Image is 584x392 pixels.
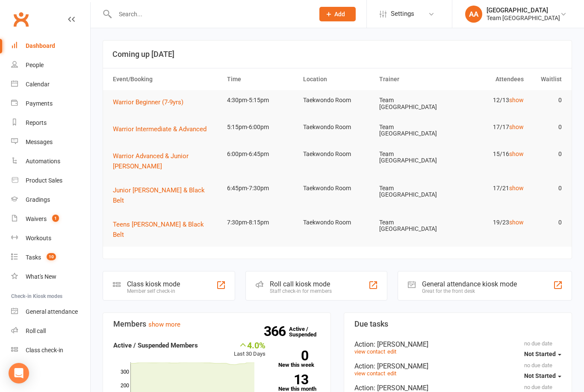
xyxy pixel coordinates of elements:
[11,94,90,113] a: Payments
[289,320,327,344] a: 366Active / Suspended
[223,90,299,110] td: 4:30pm-5:15pm
[354,340,561,348] div: Action
[113,320,320,328] h3: Members
[264,325,289,338] strong: 366
[26,158,60,165] div: Automations
[47,253,56,260] span: 10
[299,90,375,110] td: Taekwondo Room
[387,370,396,377] a: edit
[524,351,556,357] span: Not Started
[26,177,62,184] div: Product Sales
[375,178,451,205] td: Team [GEOGRAPHIC_DATA]
[299,68,375,90] th: Location
[524,347,561,362] button: Not Started
[11,190,90,209] a: Gradings
[11,133,90,152] a: Messages
[334,11,345,18] span: Add
[451,68,528,90] th: Attendees
[375,117,451,144] td: Team [GEOGRAPHIC_DATA]
[278,349,308,362] strong: 0
[528,68,566,90] th: Waitlist
[528,212,566,233] td: 0
[354,348,385,355] a: view contact
[148,321,180,328] a: show more
[26,215,47,222] div: Waivers
[223,117,299,137] td: 5:15pm-6:00pm
[10,9,32,30] a: Clubworx
[234,340,265,350] div: 4.0%
[112,8,308,20] input: Search...
[299,212,375,233] td: Taekwondo Room
[52,215,59,222] span: 1
[451,178,528,198] td: 17/21
[451,144,528,164] td: 15/16
[26,308,78,315] div: General attendance
[11,75,90,94] a: Calendar
[11,56,90,75] a: People
[487,14,560,22] div: Team [GEOGRAPHIC_DATA]
[127,288,180,294] div: Member self check-in
[11,36,90,56] a: Dashboard
[524,368,561,384] button: Not Started
[422,288,517,294] div: Great for the front desk
[11,248,90,267] a: Tasks 10
[113,98,183,106] span: Warrior Beginner (7-9yrs)
[451,117,528,137] td: 17/17
[113,97,189,107] button: Warrior Beginner (7-9yrs)
[113,342,198,349] strong: Active / Suspended Members
[528,117,566,137] td: 0
[11,302,90,321] a: General attendance kiosk mode
[26,254,41,261] div: Tasks
[26,273,56,280] div: What's New
[375,144,451,171] td: Team [GEOGRAPHIC_DATA]
[374,362,428,370] span: : [PERSON_NAME]
[422,280,517,288] div: General attendance kiosk mode
[354,384,561,392] div: Action
[26,81,50,88] div: Calendar
[299,178,375,198] td: Taekwondo Room
[451,212,528,233] td: 19/23
[509,97,524,103] a: show
[375,90,451,117] td: Team [GEOGRAPHIC_DATA]
[524,372,556,379] span: Not Started
[26,119,47,126] div: Reports
[11,209,90,229] a: Waivers 1
[509,124,524,130] a: show
[465,6,482,23] div: AA
[26,327,46,334] div: Roll call
[487,6,560,14] div: [GEOGRAPHIC_DATA]
[391,4,414,24] span: Settings
[528,90,566,110] td: 0
[387,348,396,355] a: edit
[11,113,90,133] a: Reports
[223,212,299,233] td: 7:30pm-8:15pm
[113,124,212,134] button: Warrior Intermediate & Advanced
[270,280,332,288] div: Roll call kiosk mode
[270,288,332,294] div: Staff check-in for members
[278,373,308,386] strong: 13
[113,221,204,239] span: Teens [PERSON_NAME] & Black Belt
[11,321,90,341] a: Roll call
[278,351,321,368] a: 0New this week
[11,171,90,190] a: Product Sales
[11,267,90,286] a: What's New
[528,144,566,164] td: 0
[509,185,524,192] a: show
[375,68,451,90] th: Trainer
[113,151,219,171] button: Warrior Advanced & Junior [PERSON_NAME]
[109,68,223,90] th: Event/Booking
[11,229,90,248] a: Workouts
[374,384,428,392] span: : [PERSON_NAME]
[354,370,385,377] a: view contact
[127,280,180,288] div: Class kiosk mode
[278,374,321,392] a: 13New this month
[234,340,265,359] div: Last 30 Days
[451,90,528,110] td: 12/13
[509,219,524,226] a: show
[26,196,50,203] div: Gradings
[26,100,53,107] div: Payments
[9,363,29,383] div: Open Intercom Messenger
[26,62,44,68] div: People
[528,178,566,198] td: 0
[223,68,299,90] th: Time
